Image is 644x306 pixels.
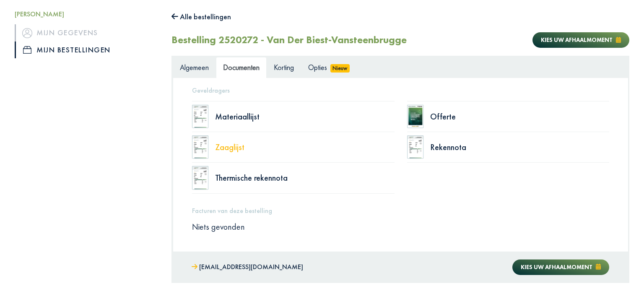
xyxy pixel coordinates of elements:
[173,57,628,78] ul: Tabs
[308,62,327,72] span: Opties
[330,64,350,73] span: Nieuw
[192,207,609,215] h5: Facturen van deze bestelling
[192,105,209,128] img: doc
[512,259,609,275] button: Kies uw afhaalmoment
[22,28,32,38] img: icon
[171,10,231,23] button: Alle bestellingen
[15,10,159,18] h5: [PERSON_NAME]
[215,174,395,182] div: Thermische rekennota
[186,221,615,232] div: Niets gevonden
[430,143,610,151] div: Rekennota
[15,24,159,41] a: iconMijn gegevens
[532,32,629,48] button: Kies uw afhaalmoment
[430,112,610,121] div: Offerte
[192,261,303,273] a: [EMAIL_ADDRESS][DOMAIN_NAME]
[407,105,424,128] img: doc
[407,135,424,159] img: doc
[521,263,592,271] span: Kies uw afhaalmoment
[171,34,407,46] h2: Bestelling 2520272 - Van Der Biest-Vansteenbrugge
[23,46,31,54] img: icon
[215,112,395,121] div: Materiaallijst
[215,143,395,151] div: Zaaglijst
[15,41,159,58] a: iconMijn bestellingen
[274,62,294,72] span: Korting
[223,62,260,72] span: Documenten
[192,86,609,94] h5: Geveldragers
[192,166,209,189] img: doc
[192,135,209,159] img: doc
[180,62,209,72] span: Algemeen
[541,36,613,44] span: Kies uw afhaalmoment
